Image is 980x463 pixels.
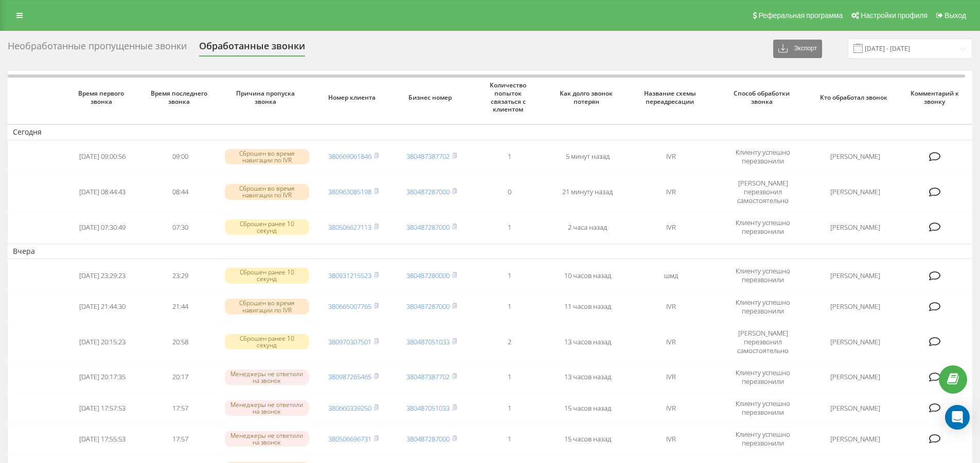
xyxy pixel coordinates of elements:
[141,323,220,361] td: 20:58
[811,213,900,242] td: [PERSON_NAME]
[63,424,141,453] td: [DATE] 17:55:53
[323,94,384,102] span: Номер клиента
[716,173,810,211] td: [PERSON_NAME] перезвонил самостоятельно
[328,434,371,443] a: 380506696731
[229,89,305,105] span: Причина пропуска звонка
[406,372,450,381] a: 380487387702
[627,142,716,171] td: IVR
[141,424,220,453] td: 17:57
[225,299,309,314] div: Сброшен во время навигации по IVR
[328,152,371,161] a: 380669061846
[716,424,810,453] td: Клиенту успешно перезвонили
[627,394,716,422] td: IVR
[557,89,618,105] span: Как долго звонок потерян
[141,363,220,392] td: 20:17
[199,41,305,57] div: Обработанные звонки
[811,142,900,171] td: [PERSON_NAME]
[470,363,548,392] td: 1
[627,173,716,211] td: IVR
[811,363,900,392] td: [PERSON_NAME]
[8,124,972,140] td: Сегодня
[627,261,716,290] td: шмд
[328,271,371,280] a: 380931215523
[811,261,900,290] td: [PERSON_NAME]
[63,363,141,392] td: [DATE] 20:17:35
[470,142,548,171] td: 1
[406,302,450,311] a: 380487287000
[716,261,810,290] td: Клиенту успешно перезвонили
[716,213,810,242] td: Клиенту успешно перезвонили
[63,261,141,290] td: [DATE] 23:29:23
[636,89,707,105] span: Название схемы переадресации
[225,184,309,199] div: Сброшен во время навигации по IVR
[406,152,450,161] a: 380487387702
[225,400,309,416] div: Менеджеры не ответили на звонок
[908,89,964,105] span: Комментарий к звонку
[716,292,810,321] td: Клиенту успешно перезвонили
[811,424,900,453] td: [PERSON_NAME]
[819,94,890,102] span: Кто обработал звонок
[716,394,810,422] td: Клиенту успешно перезвонили
[141,173,220,211] td: 08:44
[63,292,141,321] td: [DATE] 21:44:30
[470,261,548,290] td: 1
[141,394,220,422] td: 17:57
[811,292,900,321] td: [PERSON_NAME]
[627,424,716,453] td: IVR
[8,41,187,57] div: Необработанные пропущенные звонки
[548,323,627,361] td: 13 часов назад
[548,292,627,321] td: 11 часов назад
[548,424,627,453] td: 15 часов назад
[716,142,810,171] td: Клиенту успешно перезвонили
[773,40,822,58] button: Экспорт
[328,403,371,413] a: 380660339250
[328,302,371,311] a: 380665007765
[811,173,900,211] td: [PERSON_NAME]
[725,89,801,105] span: Способ обработки звонка
[63,394,141,422] td: [DATE] 17:57:53
[470,323,548,361] td: 2
[406,223,450,232] a: 380487287000
[811,323,900,361] td: [PERSON_NAME]
[548,261,627,290] td: 10 часов назад
[141,142,220,171] td: 09:00
[548,213,627,242] td: 2 часа назад
[548,173,627,211] td: 21 минуту назад
[150,89,211,105] span: Время последнего звонка
[72,89,133,105] span: Время первого звонка
[945,405,970,430] div: Open Intercom Messenger
[225,219,309,235] div: Сброшен ранее 10 секунд
[479,81,540,113] span: Количество попыток связаться с клиентом
[470,173,548,211] td: 0
[63,142,141,171] td: [DATE] 09:00:56
[627,292,716,321] td: IVR
[406,403,450,413] a: 380487051033
[406,434,450,443] a: 380487287000
[470,292,548,321] td: 1
[141,261,220,290] td: 23:29
[328,223,371,232] a: 380506627113
[811,394,900,422] td: [PERSON_NAME]
[548,142,627,171] td: 5 минут назад
[406,337,450,346] a: 380487051033
[716,363,810,392] td: Клиенту успешно перезвонили
[401,94,462,102] span: Бизнес номер
[141,292,220,321] td: 21:44
[470,394,548,422] td: 1
[861,11,928,20] span: Настройки профиля
[225,268,309,283] div: Сброшен ранее 10 секунд
[328,372,371,381] a: 380987265465
[945,11,966,20] span: Выход
[470,213,548,242] td: 1
[406,271,450,280] a: 380487280000
[225,334,309,349] div: Сброшен ранее 10 секунд
[406,187,450,196] a: 380487287000
[225,369,309,385] div: Менеджеры не ответили на звонок
[63,173,141,211] td: [DATE] 08:44:43
[141,213,220,242] td: 07:30
[63,213,141,242] td: [DATE] 07:30:49
[470,424,548,453] td: 1
[548,363,627,392] td: 13 часов назад
[8,244,972,259] td: Вчера
[328,337,371,346] a: 380970307501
